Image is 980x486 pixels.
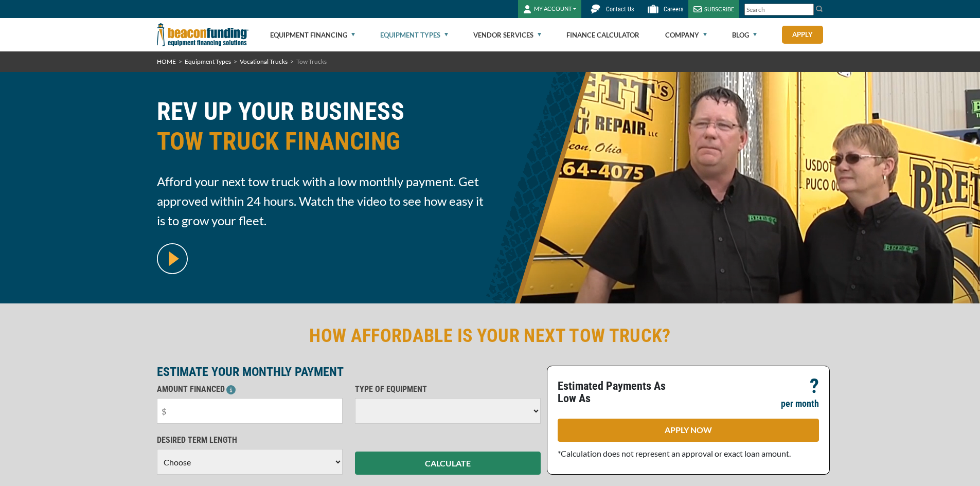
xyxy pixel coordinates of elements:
span: Careers [664,6,683,13]
input: $ [157,398,343,424]
span: Contact Us [606,6,634,13]
a: HOME [157,58,176,65]
input: Search [744,4,814,15]
p: DESIRED TERM LENGTH [157,434,343,446]
span: TOW TRUCK FINANCING [157,127,484,156]
a: Equipment Types [380,19,448,51]
img: Beacon Funding Corporation logo [157,18,248,51]
span: Tow Trucks [296,58,327,65]
p: Estimated Payments As Low As [558,380,682,405]
a: Clear search text [803,6,811,14]
img: video modal pop-up play button [157,243,188,274]
h2: HOW AFFORDABLE IS YOUR NEXT TOW TRUCK? [157,324,824,348]
p: ESTIMATE YOUR MONTHLY PAYMENT [157,366,541,378]
p: per month [781,398,819,410]
p: TYPE OF EQUIPMENT [355,383,541,395]
a: Equipment Financing [270,19,355,51]
a: APPLY NOW [558,419,819,442]
a: Company [665,19,707,51]
a: Vocational Trucks [240,58,288,65]
span: Afford your next tow truck with a low monthly payment. Get approved within 24 hours. Watch the vi... [157,172,484,230]
img: Search [815,5,824,13]
p: ? [810,380,819,392]
a: Apply [782,26,823,44]
p: AMOUNT FINANCED [157,383,343,395]
h1: REV UP YOUR BUSINESS [157,97,484,164]
a: Blog [732,19,757,51]
button: CALCULATE [355,452,541,475]
a: Equipment Types [185,58,231,65]
a: Vendor Services [473,19,541,51]
span: *Calculation does not represent an approval or exact loan amount. [558,448,791,458]
a: Finance Calculator [566,19,639,51]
